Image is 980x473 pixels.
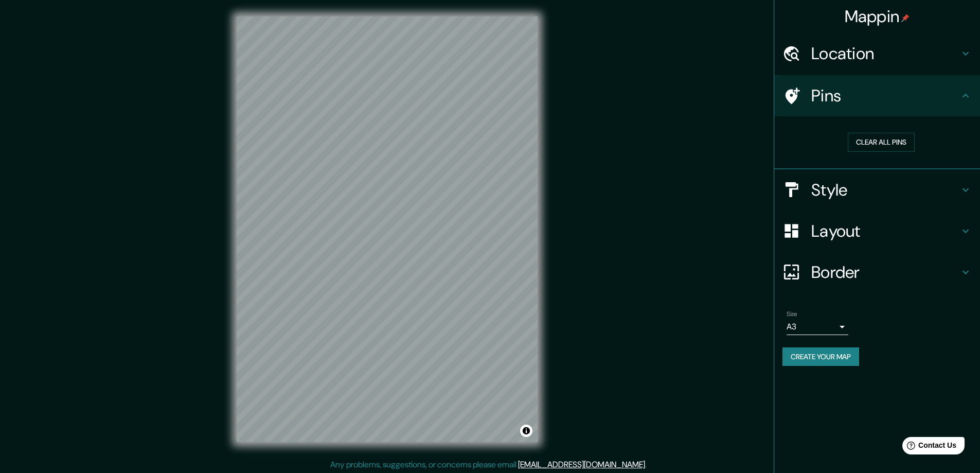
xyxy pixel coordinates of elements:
div: Style [774,169,980,211]
h4: Location [811,43,959,64]
h4: Style [811,180,959,200]
div: Location [774,33,980,74]
a: [EMAIL_ADDRESS][DOMAIN_NAME] [518,459,645,470]
button: Clear all pins [848,133,915,152]
iframe: Help widget launcher [888,433,969,462]
h4: Pins [811,85,959,106]
div: Pins [774,75,980,116]
p: Any problems, suggestions, or concerns please email . [330,459,647,471]
img: pin-icon.png [901,14,910,22]
h4: Layout [811,221,959,241]
div: Layout [774,211,980,252]
div: Border [774,252,980,293]
button: Create your map [782,347,859,366]
button: Toggle attribution [520,425,532,437]
h4: Mappin [845,6,910,27]
div: . [648,459,650,471]
div: . [647,459,648,471]
canvas: Map [237,16,538,442]
h4: Border [811,262,959,283]
label: Size [787,309,797,318]
div: A3 [787,319,848,335]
